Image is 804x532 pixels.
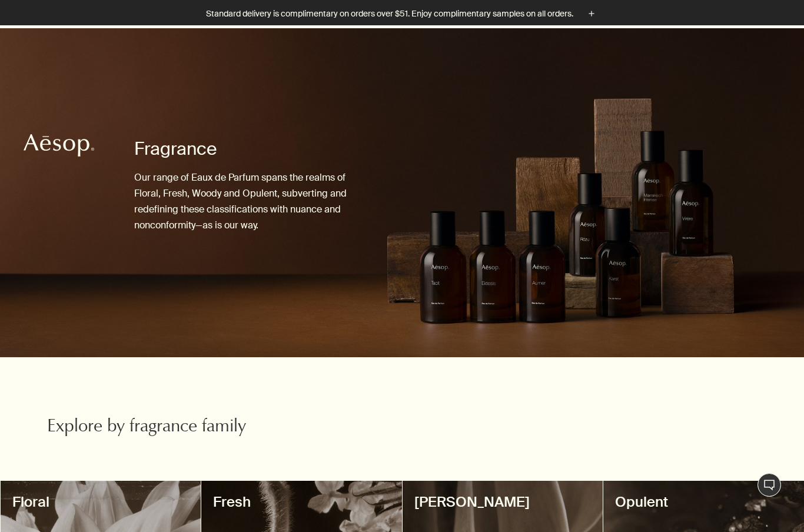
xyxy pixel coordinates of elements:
p: Standard delivery is complimentary on orders over $51. Enjoy complimentary samples on all orders. [206,8,573,20]
h3: Opulent [615,493,792,511]
h2: Explore by fragrance family [47,416,284,440]
h3: Fresh [213,493,390,511]
h1: Fragrance [134,137,355,161]
a: Aesop [21,131,97,163]
button: Live Assistance [758,473,781,497]
h3: [PERSON_NAME] [414,493,592,511]
h3: Floral [12,493,190,511]
svg: Aesop [24,134,94,157]
p: Our range of Eaux de Parfum spans the realms of Floral, Fresh, Woody and Opulent, subverting and ... [134,169,355,234]
button: Standard delivery is complimentary on orders over $51. Enjoy complimentary samples on all orders. [206,7,598,21]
